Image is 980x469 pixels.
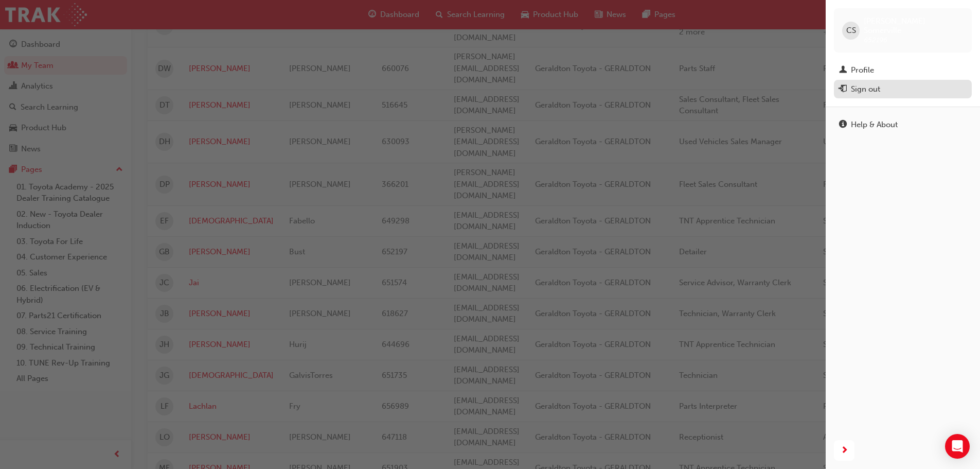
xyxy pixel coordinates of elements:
[846,25,856,37] span: CS
[839,120,847,130] span: info-icon
[839,66,847,75] span: man-icon
[864,36,887,44] span: 652196
[834,61,972,80] a: Profile
[945,434,970,459] div: Open Intercom Messenger
[834,80,972,99] button: Sign out
[839,85,847,94] span: exit-icon
[851,119,898,131] div: Help & About
[864,16,964,35] span: [PERSON_NAME] Somerville
[851,83,880,95] div: Sign out
[841,444,848,457] span: next-icon
[834,115,972,134] a: Help & About
[851,64,874,76] div: Profile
